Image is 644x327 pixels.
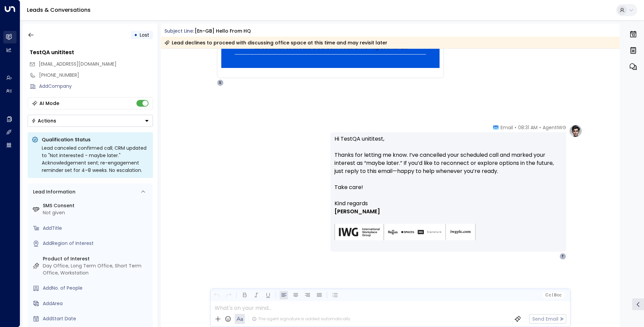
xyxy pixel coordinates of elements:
[539,124,541,131] span: •
[569,124,582,138] img: profile-logo.png
[43,262,150,277] div: Day Office, Long Term Office, Short Term Office, Workstation
[252,316,350,322] div: The agent signature is added automatically
[334,208,380,216] span: [PERSON_NAME]
[39,100,59,107] div: AI Mode
[195,28,251,35] div: [en-GB] Hello from HQ
[334,199,368,208] span: Kind regards
[43,285,150,292] div: AddNo. of People
[164,28,194,34] span: Subject Line:
[515,124,516,131] span: •
[43,255,150,262] label: Product of Interest
[28,115,153,127] button: Actions
[518,124,538,131] span: 08:31 AM
[559,253,566,260] div: T
[140,32,149,38] span: Lost
[43,209,150,216] div: Not given
[39,61,117,68] span: testqa.unititest@yahoo.com
[543,124,566,131] span: AgentIWG
[42,136,149,143] p: Qualification Status
[501,124,513,131] span: Email
[42,144,149,174] div: Lead canceled confirmed call; CRM updated to "Not interested - maybe later." Acknowledgement sent...
[217,79,224,86] div: S
[224,291,233,299] button: Redo
[39,72,153,79] div: [PHONE_NUMBER]
[43,202,150,209] label: SMS Consent
[134,29,137,41] div: •
[235,37,426,51] p: Help us continue to create a carbon-neutral workspace for all.
[43,225,150,232] div: AddTitle
[334,224,476,241] img: AIorK4zU2Kz5WUNqa9ifSKC9jFH1hjwenjvh85X70KBOPduETvkeZu4OqG8oPuqbwvp3xfXcMQJCRtwYb-SG
[545,293,561,297] span: Cc Bcc
[30,48,153,57] div: TestQA unititest
[28,115,153,127] div: Button group with a nested menu
[213,291,221,299] button: Undo
[39,61,117,67] span: [EMAIL_ADDRESS][DOMAIN_NAME]
[31,118,56,124] div: Actions
[334,135,562,199] p: Hi TestQA unititest, Thanks for letting me know. I’ve cancelled your scheduled call and marked yo...
[334,199,562,249] div: Signature
[43,315,150,322] div: AddStart Date
[27,6,91,14] a: Leads & Conversations
[39,83,153,90] div: AddCompany
[542,292,564,298] button: Cc|Bcc
[552,293,553,297] span: |
[43,240,150,247] div: AddRegion of Interest
[164,39,387,46] div: Lead declines to proceed with discussing office space at this time and may revisit later
[43,300,150,307] div: AddArea
[31,188,75,195] div: Lead Information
